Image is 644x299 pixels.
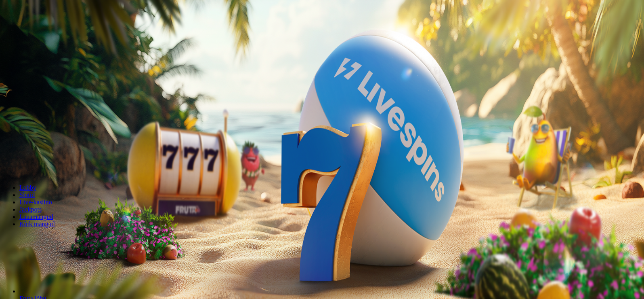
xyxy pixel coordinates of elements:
[19,191,35,198] a: Slotid
[19,206,42,213] a: Jackpots
[3,170,641,243] header: Lobby
[19,184,36,191] a: Lobby
[19,221,55,227] a: Kõik mängud
[3,170,641,228] nav: Lobby
[19,199,52,206] a: Live-kasiino
[19,213,53,220] a: Lauamängud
